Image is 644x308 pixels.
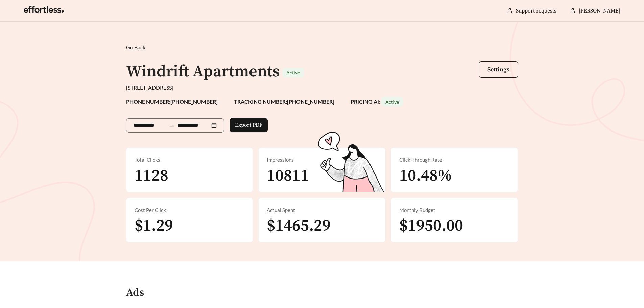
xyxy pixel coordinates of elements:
span: 1128 [135,166,168,186]
h4: Ads [126,287,144,299]
button: Export PDF [230,118,268,132]
strong: TRACKING NUMBER: [PHONE_NUMBER] [234,98,334,105]
span: Export PDF [235,121,262,129]
div: Cost Per Click [135,206,245,214]
span: $1.29 [135,216,173,236]
strong: PHONE NUMBER: [PHONE_NUMBER] [126,98,218,105]
strong: PRICING AI: [351,98,403,105]
button: Settings [479,61,518,78]
span: swap-right [169,123,175,129]
span: $1950.00 [399,216,463,236]
div: [STREET_ADDRESS] [126,84,518,92]
span: Go Back [126,44,145,50]
div: Total Clicks [135,156,245,164]
div: Monthly Budget [399,206,509,214]
span: [PERSON_NAME] [579,7,620,14]
span: 10.48% [399,166,452,186]
div: Impressions [267,156,377,164]
span: Active [286,70,300,75]
span: Settings [487,66,509,73]
span: 10811 [267,166,309,186]
span: to [169,122,175,128]
span: $1465.29 [267,216,331,236]
a: Support requests [516,7,556,14]
h1: Windrift Apartments [126,62,280,82]
span: Active [385,99,399,105]
div: Click-Through Rate [399,156,509,164]
div: Actual Spent [267,206,377,214]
